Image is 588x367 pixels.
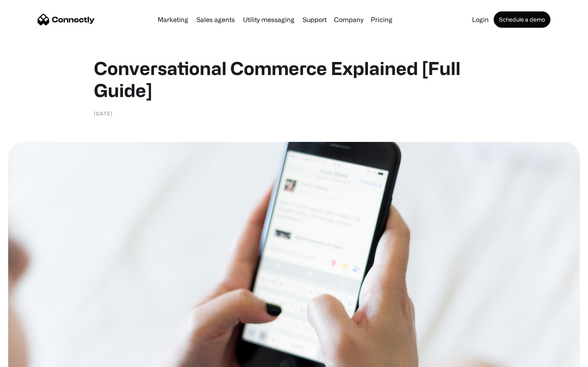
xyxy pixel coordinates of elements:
a: Pricing [367,16,396,23]
a: Marketing [154,16,192,23]
div: [DATE] [94,109,113,117]
div: Company [334,14,363,25]
div: Company [332,14,366,25]
ul: Language list [16,353,49,364]
a: Login [469,16,492,23]
a: Schedule a demo [494,11,550,28]
a: Support [299,16,330,23]
a: Sales agents [193,16,238,23]
a: Utility messaging [240,16,298,23]
h1: Conversational Commerce Explained [Full Guide] [94,57,494,101]
aside: Language selected: English [8,353,49,364]
a: home [38,13,95,26]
